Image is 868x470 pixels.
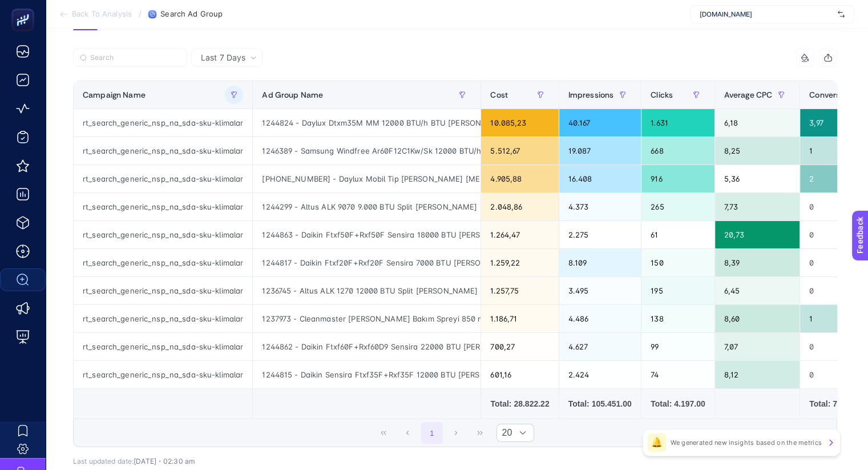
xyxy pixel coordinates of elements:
[809,90,855,99] span: Conversions
[641,305,714,332] div: 138
[253,277,481,304] div: 1236745 - Altus ALK 1270 12000 BTU Split [PERSON_NAME] [MEDICAL_DATA]
[641,137,714,164] div: 668
[559,277,641,304] div: 3.495
[253,333,481,360] div: 1244862 - Daikin Ftxf60F+Rxf60D9 Sensira 22000 BTU [PERSON_NAME]
[559,165,641,192] div: 16.408
[481,277,558,304] div: 1.257,75
[72,10,132,19] span: Back To Analysis
[700,10,833,19] span: [DOMAIN_NAME]
[253,193,481,220] div: 1244299 - Altus ALK 9070 9.000 BTU Split [PERSON_NAME]
[201,52,245,63] span: Last 7 Days
[253,137,481,164] div: 1246389 - Samsung Windfree Ar60F12C1Kw/Sk 12000 BTU/h [PERSON_NAME]
[715,333,800,360] div: 7,07
[838,9,845,20] img: svg%3e
[481,137,558,164] div: 5.512,67
[724,90,773,99] span: Average CPC
[651,90,673,99] span: Clicks
[74,361,252,388] div: rt_search_generic_nsp_na_sda-sku-klimalar
[559,109,641,136] div: 40.167
[568,398,632,409] div: Total: 105.451.00
[715,249,800,276] div: 8,39
[160,10,223,19] span: Search Ad Group
[651,398,705,409] div: Total: 4.197.00
[715,109,800,136] div: 6,18
[73,457,134,465] span: Last updated date:
[253,165,481,192] div: [PHONE_NUMBER] - Daylux Mobil Tip [PERSON_NAME] [MEDICAL_DATA]
[559,137,641,164] div: 19.087
[559,333,641,360] div: 4.627
[641,165,714,192] div: 916
[715,361,800,388] div: 8,12
[481,305,558,332] div: 1.186,71
[715,193,800,220] div: 7,73
[83,90,146,99] span: Campaign Name
[559,305,641,332] div: 4.486
[134,457,195,465] span: [DATE]・02:30 am
[74,277,252,304] div: rt_search_generic_nsp_na_sda-sku-klimalar
[559,193,641,220] div: 4.373
[421,422,443,444] button: 1
[641,221,714,248] div: 61
[481,221,558,248] div: 1.264,47
[559,361,641,388] div: 2.424
[648,433,666,452] div: 🔔
[715,137,800,164] div: 8,25
[253,109,481,136] div: 1244824 - Daylux Dtxm35M MM 12000 BTU/h BTU [PERSON_NAME]
[481,193,558,220] div: 2.048,86
[253,305,481,332] div: 1237973 - Cleanmaster [PERSON_NAME] Bakım Spreyi 850 ml
[559,249,641,276] div: 8.109
[481,249,558,276] div: 1.259,22
[253,361,481,388] div: 1244815 - Daikin Sensira Ftxf35F+Rxf35F 12000 BTU [PERSON_NAME]
[74,221,252,248] div: rt_search_generic_nsp_na_sda-sku-klimalar
[715,277,800,304] div: 6,45
[74,165,252,192] div: rt_search_generic_nsp_na_sda-sku-klimalar
[490,90,508,99] span: Cost
[74,249,252,276] div: rt_search_generic_nsp_na_sda-sku-klimalar
[481,361,558,388] div: 601,16
[74,333,252,360] div: rt_search_generic_nsp_na_sda-sku-klimalar
[559,221,641,248] div: 2.275
[139,9,142,18] span: /
[74,193,252,220] div: rt_search_generic_nsp_na_sda-sku-klimalar
[90,54,180,62] input: Search
[74,305,252,332] div: rt_search_generic_nsp_na_sda-sku-klimalar
[74,109,252,136] div: rt_search_generic_nsp_na_sda-sku-klimalar
[481,333,558,360] div: 700,27
[481,109,558,136] div: 10.085,23
[641,333,714,360] div: 99
[671,438,822,447] p: We generated new insights based on the metrics
[253,249,481,276] div: 1244817 - Daikin Ftxf20F+Rxf20F Sensira 7000 BTU [PERSON_NAME]
[715,221,800,248] div: 20,73
[481,165,558,192] div: 4.905,88
[490,398,549,409] div: Total: 28.822.22
[641,277,714,304] div: 195
[262,90,323,99] span: Ad Group Name
[641,193,714,220] div: 265
[497,424,512,441] span: Rows per page
[715,305,800,332] div: 8,60
[641,249,714,276] div: 150
[7,3,43,13] span: Feedback
[253,221,481,248] div: 1244863 - Daikin Ftxf50F+Rxf50F Sensira 18000 BTU [PERSON_NAME]
[74,137,252,164] div: rt_search_generic_nsp_na_sda-sku-klimalar
[715,165,800,192] div: 5,36
[73,67,837,465] div: Last 7 Days
[568,90,614,99] span: Impressions
[641,361,714,388] div: 74
[641,109,714,136] div: 1.631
